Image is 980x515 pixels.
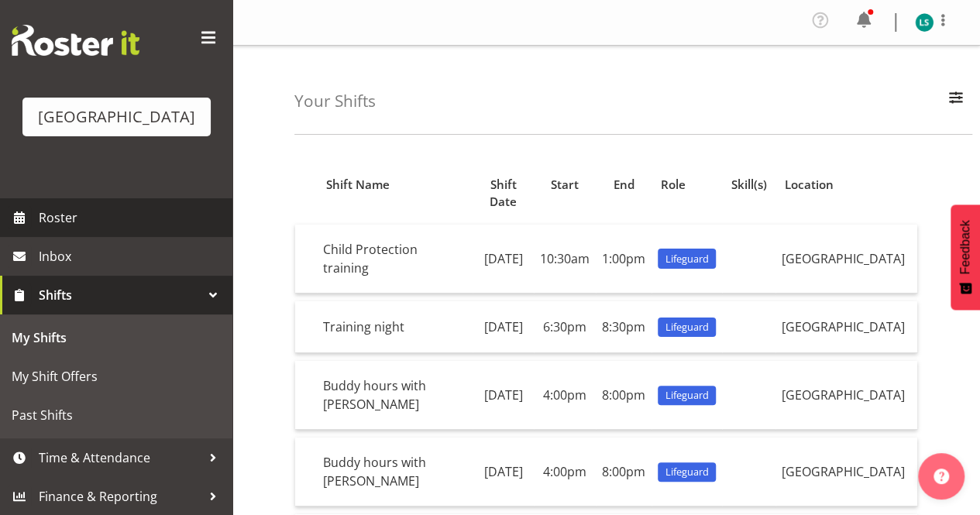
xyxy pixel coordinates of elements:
td: Training night [317,301,473,353]
a: My Shift Offers [4,357,229,396]
td: 8:00pm [596,438,652,506]
div: [GEOGRAPHIC_DATA] [38,105,195,129]
span: Inbox [39,245,225,268]
img: Rosterit website logo [12,25,139,56]
img: lachie-shepherd11896.jpg [915,13,934,32]
div: Role [660,176,713,194]
div: Skill(s) [731,176,767,194]
button: Feedback - Show survey [951,204,980,310]
span: Time & Attendance [39,446,201,469]
td: 1:00pm [596,225,652,294]
div: Shift Name [325,176,463,194]
span: Finance & Reporting [39,485,201,508]
span: My Shift Offers [12,365,221,388]
td: [DATE] [473,225,534,294]
td: [GEOGRAPHIC_DATA] [775,438,917,506]
span: My Shifts [12,326,221,349]
td: Buddy hours with [PERSON_NAME] [317,438,473,506]
button: Filter Employees [940,84,972,118]
td: Buddy hours with [PERSON_NAME] [317,361,473,430]
td: 8:00pm [596,361,652,430]
td: 4:00pm [534,361,596,430]
img: help-xxl-2.png [934,469,949,484]
span: Past Shifts [12,403,221,427]
span: Shifts [39,283,201,307]
td: [GEOGRAPHIC_DATA] [775,361,917,430]
span: Lifeguard [665,465,709,479]
div: Location [784,176,908,194]
td: [GEOGRAPHIC_DATA] [775,301,917,353]
td: [DATE] [473,361,534,430]
div: End [604,176,642,194]
span: Feedback [958,220,972,274]
div: Start [542,176,586,194]
td: [DATE] [473,301,534,353]
td: 8:30pm [596,301,652,353]
span: Lifeguard [665,320,709,335]
td: 6:30pm [534,301,596,353]
span: Lifeguard [665,388,709,403]
h4: Your Shifts [294,92,376,110]
td: 4:00pm [534,438,596,506]
div: Shift Date [481,176,524,211]
td: [DATE] [473,438,534,506]
span: Lifeguard [665,252,709,266]
td: Child Protection training [317,225,473,294]
td: [GEOGRAPHIC_DATA] [775,225,917,294]
td: 10:30am [534,225,596,294]
a: My Shifts [4,318,229,357]
a: Past Shifts [4,396,229,434]
span: Roster [39,206,225,229]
